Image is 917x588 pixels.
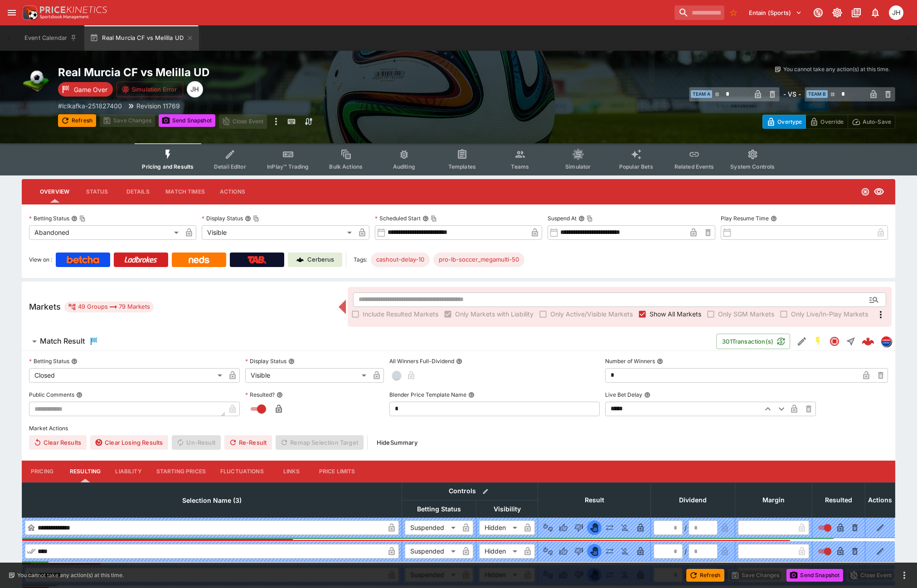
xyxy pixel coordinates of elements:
[63,461,108,482] button: Resulting
[866,292,882,308] button: Open
[422,215,429,222] button: Scheduled StartCopy To Clipboard
[861,187,870,196] svg: Abandoned
[68,301,150,312] div: 49 Groups 79 Markets
[40,6,107,13] img: PriceKinetics
[212,181,253,203] button: Actions
[79,215,86,222] button: Copy To Clipboard
[29,225,182,240] div: Abandoned
[71,215,78,222] button: Betting StatusCopy To Clipboard
[202,225,354,240] div: Visible
[29,435,87,450] button: Clear Results
[863,117,891,126] p: Auto-Save
[29,391,74,398] p: Public Comments
[4,5,20,21] button: open drawer
[587,544,602,559] button: Void
[149,461,213,482] button: Starting Prices
[22,65,51,94] img: soccer.png
[187,81,203,97] div: Jordan Hughes
[74,85,107,94] p: Game Over
[848,115,895,129] button: Auto-Save
[843,333,859,350] button: Straight
[202,214,243,222] p: Display Status
[277,392,283,398] button: Resulted?
[484,504,531,515] span: Visibility
[810,5,826,21] button: Connected to PK
[848,5,864,21] button: Documentation
[267,163,309,170] span: InPlay™ Trading
[124,256,157,263] img: Ladbrokes
[889,5,903,20] div: Jordan Hughes
[556,520,571,535] button: Win
[29,368,225,383] div: Closed
[783,65,890,73] p: You cannot take any action(s) at this time.
[271,114,281,129] button: more
[644,392,650,398] button: Live Bet Delay
[40,336,85,346] h6: Match Result
[22,332,716,350] button: Match Result
[886,3,906,23] button: Jordan Hughes
[786,569,843,582] button: Send Snapshot
[829,5,845,21] button: Toggle light/dark mode
[456,358,462,364] button: All Winners Full-Dividend
[618,544,632,559] button: Eliminated In Play
[90,435,168,450] button: Clear Losing Results
[602,544,617,559] button: Push
[718,309,774,319] span: Only SGM Markets
[363,309,438,319] span: Include Resulted Markets
[480,486,491,497] button: Bulk edit
[67,256,99,263] img: Betcha
[354,253,367,267] label: Tags:
[618,520,632,535] button: Eliminated In Play
[247,256,267,263] img: TabNZ
[71,358,78,364] button: Betting Status
[686,569,724,582] button: Refresh
[158,181,212,203] button: Match Times
[136,101,180,111] p: Revision 11769
[213,461,271,482] button: Fluctuations
[578,215,585,222] button: Suspend AtCopy To Clipboard
[826,333,843,350] button: Closed
[605,391,642,398] p: Live Bet Delay
[684,547,687,556] div: /
[721,214,769,222] p: Play Resume Time
[224,435,272,450] button: Re-Result
[329,163,363,170] span: Bulk Actions
[29,253,52,267] label: View on :
[135,143,782,175] div: Event type filters
[393,163,415,170] span: Auditing
[405,520,459,535] div: Suspended
[899,570,910,581] button: more
[862,335,874,348] img: logo-cerberus--red.svg
[389,391,466,398] p: Blender Price Template Name
[674,163,714,170] span: Related Events
[245,357,286,365] p: Display Status
[572,544,586,559] button: Lose
[777,117,802,126] p: Overtype
[820,117,844,126] p: Override
[730,163,775,170] span: System Controls
[538,482,651,517] th: Result
[271,461,312,482] button: Links
[58,114,96,127] button: Refresh
[810,333,826,350] button: SGM Enabled
[726,5,741,20] button: No Bookmarks
[468,392,475,398] button: Blender Price Template Name
[245,215,251,222] button: Display StatusCopy To Clipboard
[587,520,602,535] button: Void
[565,163,591,170] span: Simulator
[159,114,215,127] button: Send Snapshot
[29,422,888,435] label: Market Actions
[806,90,828,98] span: Team B
[791,309,868,319] span: Only Live/In-Play Markets
[762,115,895,129] div: Start From
[735,482,812,517] th: Margin
[433,253,524,267] div: Betting Target: cerberus
[253,215,259,222] button: Copy To Clipboard
[288,253,342,267] a: Cerberus
[172,435,220,450] span: Un-Result
[650,309,701,319] span: Show All Markets
[58,65,477,79] h2: Copy To Clipboard
[867,5,883,21] button: Notifications
[29,301,61,312] h5: Markets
